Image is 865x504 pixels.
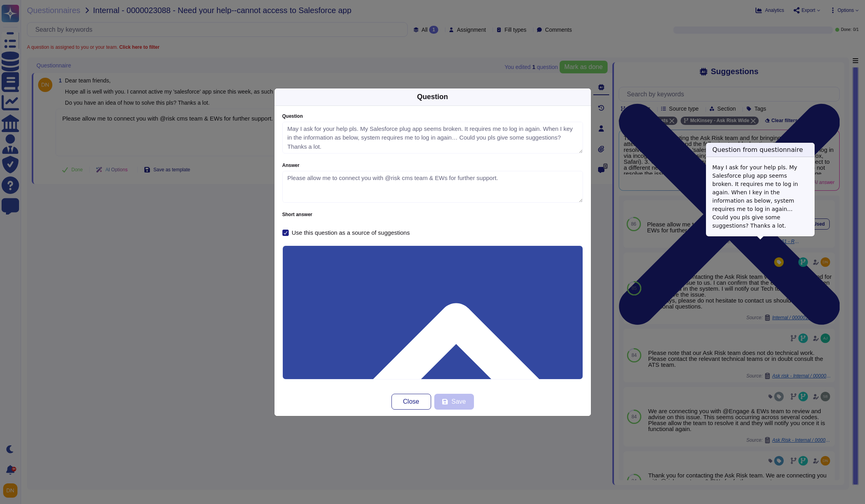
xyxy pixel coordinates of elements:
[282,122,583,153] textarea: May I ask for your help pls. My Salesforce plug app seems broken. It requires me to log in again....
[292,230,410,236] div: Use this question as a source of suggestions
[282,114,583,119] label: Question
[282,212,583,217] label: Short answer
[391,394,431,410] button: Close
[434,394,474,410] button: Save
[706,157,815,236] div: May I ask for your help pls. My Salesforce plug app seems broken. It requires me to log in again....
[403,399,419,405] span: Close
[706,143,815,157] h3: Question from questionnaire
[282,163,583,168] label: Answer
[451,399,466,405] span: Save
[282,171,583,203] textarea: Please allow me to connect you with @risk cms team & EWs for further support.
[417,92,448,102] div: Question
